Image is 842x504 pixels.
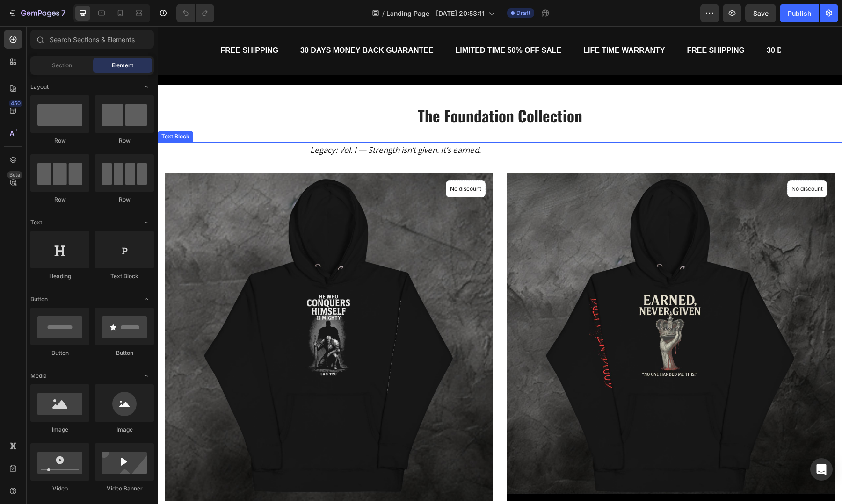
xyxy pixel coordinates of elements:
div: Text Block [95,272,154,281]
div: FREE SHIPPING [528,17,588,32]
span: Save [753,9,769,17]
span: Layout [30,83,49,91]
div: Publish [788,8,811,18]
div: Heading [30,272,89,281]
div: Image [95,425,154,434]
p: No discount [634,158,665,167]
button: Save [745,4,776,22]
div: Row [95,137,154,145]
iframe: Design area [158,26,842,504]
span: Text [30,218,42,227]
img: Product mockup [349,147,677,475]
span: Toggle open [139,292,154,307]
div: LIMITED TIME 50% OFF SALE [297,17,405,32]
span: Element [112,61,133,70]
input: Search Sections & Elements [30,30,154,49]
a: No One Handed Me This – Legacy Hoodie [349,147,677,475]
span: Draft [516,9,530,17]
div: 30 DAYS MONEY BACK GUARANTEE [608,17,743,32]
div: 450 [9,100,22,107]
div: Open Intercom Messenger [810,458,833,481]
div: Video [30,484,89,493]
span: Toggle open [139,79,154,94]
div: Beta [7,171,22,179]
span: / [382,8,385,18]
div: Row [30,195,89,204]
div: Row [30,137,89,145]
div: Image [30,425,89,434]
div: Row [95,195,154,204]
div: FREE SHIPPING [62,17,122,32]
span: Section [52,61,72,70]
div: 30 DAYS MONEY BACK GUARANTEE [142,17,277,32]
p: 7 [61,7,65,19]
div: Button [30,349,89,357]
button: 7 [4,4,70,22]
span: Media [30,372,47,380]
div: Button [95,349,154,357]
button: Publish [780,4,819,22]
div: LIFE TIME WARRANTY [425,17,508,32]
span: Toggle open [139,368,154,383]
div: Undo/Redo [176,4,214,22]
span: Landing Page - [DATE] 20:53:11 [386,8,485,18]
p: No discount [292,158,324,167]
span: Toggle open [139,215,154,230]
span: Button [30,295,48,303]
div: Video Banner [95,484,154,493]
